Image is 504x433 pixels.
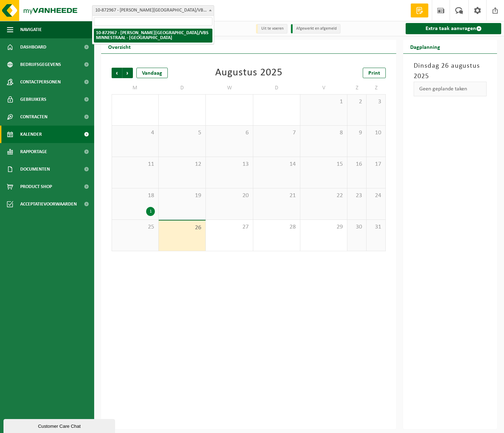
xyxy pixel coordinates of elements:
span: 10-872967 - OSCAR ROMERO COLLEGE/VBS MINNESTRAAL - LEBBEKE [92,6,214,15]
span: 16 [351,160,363,168]
span: 3 [370,98,382,106]
span: 9 [351,129,363,137]
li: Afgewerkt en afgemeld [291,24,340,33]
span: 26 [162,224,202,232]
span: 1 [304,98,344,106]
span: Bedrijfsgegevens [20,56,61,73]
span: Dashboard [20,38,46,56]
span: Print [368,70,380,76]
span: 6 [209,129,249,137]
span: 25 [115,223,155,231]
td: D [159,82,206,94]
span: 14 [257,160,296,168]
span: 31 [370,223,382,231]
h2: Dagplanning [403,40,447,53]
span: Vorige [112,68,122,78]
span: 12 [162,160,202,168]
div: Vandaag [136,68,168,78]
span: 15 [304,160,344,168]
td: W [206,82,253,94]
li: Uit te voeren [256,24,287,33]
span: Acceptatievoorwaarden [20,195,77,213]
td: V [300,82,347,94]
a: Extra taak aanvragen [406,23,501,34]
h3: Dinsdag 26 augustus 2025 [414,61,487,82]
span: 10 [370,129,382,137]
span: 13 [209,160,249,168]
span: 18 [115,192,155,200]
div: 1 [146,207,155,216]
span: 19 [162,192,202,200]
span: Navigatie [20,21,42,38]
span: Product Shop [20,178,52,195]
span: 10-872967 - OSCAR ROMERO COLLEGE/VBS MINNESTRAAL - LEBBEKE [92,5,214,16]
span: 17 [370,160,382,168]
span: 8 [304,129,344,137]
span: Contactpersonen [20,73,61,91]
div: Augustus 2025 [215,68,283,78]
span: 27 [209,223,249,231]
td: D [253,82,300,94]
span: Kalender [20,126,42,143]
iframe: chat widget [3,418,116,433]
span: 23 [351,192,363,200]
span: 4 [115,129,155,137]
td: Z [367,82,386,94]
span: 11 [115,160,155,168]
li: 10-872967 - [PERSON_NAME][GEOGRAPHIC_DATA]/VBS MINNESTRAAL - [GEOGRAPHIC_DATA] [94,29,212,43]
a: Print [363,68,386,78]
span: Volgende [122,68,133,78]
span: 29 [304,223,344,231]
span: 30 [351,223,363,231]
span: 2 [351,98,363,106]
div: Geen geplande taken [414,82,487,96]
span: 24 [370,192,382,200]
span: 22 [304,192,344,200]
span: 7 [257,129,296,137]
span: Documenten [20,160,50,178]
span: 20 [209,192,249,200]
span: Gebruikers [20,91,46,108]
td: Z [347,82,367,94]
span: 21 [257,192,296,200]
td: M [112,82,159,94]
span: Rapportage [20,143,47,160]
span: Contracten [20,108,47,126]
h2: Overzicht [101,40,138,53]
span: 5 [162,129,202,137]
span: 28 [257,223,296,231]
